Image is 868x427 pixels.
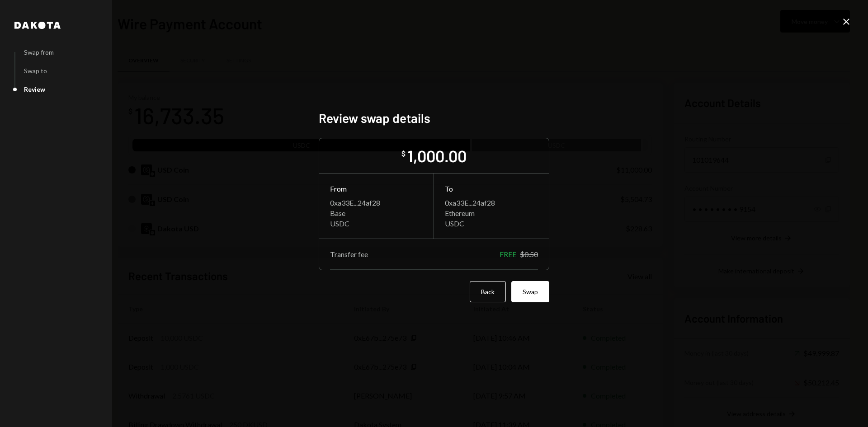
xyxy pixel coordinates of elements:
[319,109,549,127] h2: Review swap details
[330,250,368,258] div: Transfer fee
[511,281,549,302] button: Swap
[445,219,538,228] div: USDC
[24,85,45,93] div: Review
[24,67,47,75] div: Swap to
[407,145,467,166] div: 1,000.00
[330,219,423,228] div: USDC
[445,209,538,217] div: Ethereum
[330,209,423,217] div: Base
[401,149,406,158] div: $
[445,184,538,193] div: To
[330,184,423,193] div: From
[520,250,538,258] div: $0.50
[330,198,423,207] div: 0xa33E...24af28
[24,48,54,56] div: Swap from
[445,198,538,207] div: 0xa33E...24af28
[470,281,506,302] button: Back
[500,250,516,258] div: FREE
